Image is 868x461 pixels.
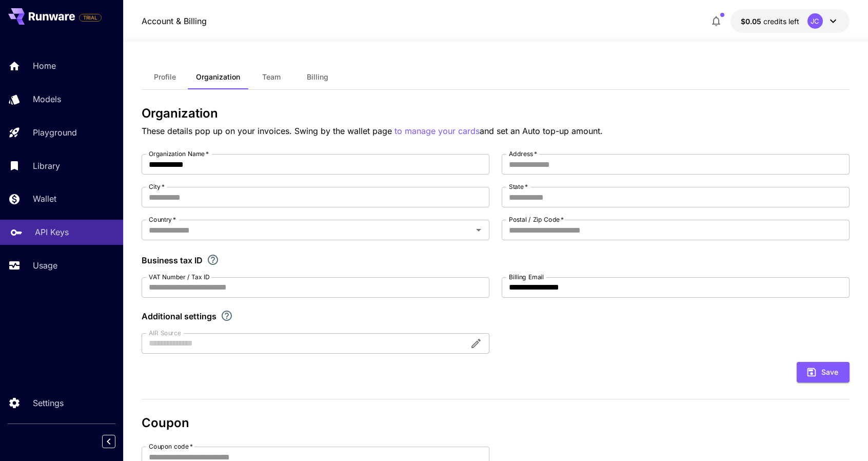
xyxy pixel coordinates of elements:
[110,432,123,451] div: Collapse sidebar
[33,126,77,139] p: Playground
[262,72,281,82] span: Team
[149,329,181,337] label: AIR Source
[33,259,57,272] p: Usage
[797,362,850,383] button: Save
[221,310,233,322] svg: Explore additional customization settings
[149,273,210,281] label: VAT Number / Tax ID
[509,182,528,191] label: State
[35,226,69,238] p: API Keys
[142,106,849,121] h3: Organization
[509,215,564,224] label: Postal / Zip Code
[471,223,486,237] button: Open
[33,160,60,172] p: Library
[741,16,799,27] div: $0.05
[33,397,64,409] p: Settings
[80,14,101,22] span: TRIAL
[142,15,207,27] nav: breadcrumb
[142,416,849,430] h3: Coupon
[142,15,207,27] a: Account & Billing
[142,254,203,266] p: Business tax ID
[102,435,115,448] button: Collapse sidebar
[149,215,176,224] label: Country
[763,17,799,26] span: credits left
[154,72,176,82] span: Profile
[33,93,61,105] p: Models
[149,149,209,158] label: Organization Name
[142,126,394,136] span: These details pop up on your invoices. Swing by the wallet page
[142,310,216,322] p: Additional settings
[196,72,240,82] span: Organization
[79,11,102,24] span: Add your payment card to enable full platform functionality.
[307,72,328,82] span: Billing
[149,182,165,191] label: City
[480,126,603,136] span: and set an Auto top-up amount.
[509,273,544,281] label: Billing Email
[207,254,219,266] svg: If you are a business tax registrant, please enter your business tax ID here.
[741,17,763,26] span: $0.05
[33,60,56,72] p: Home
[394,125,480,138] button: to manage your cards
[149,442,193,451] label: Coupon code
[509,149,537,158] label: Address
[33,193,56,205] p: Wallet
[807,13,823,29] div: JC
[731,9,850,33] button: $0.05JC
